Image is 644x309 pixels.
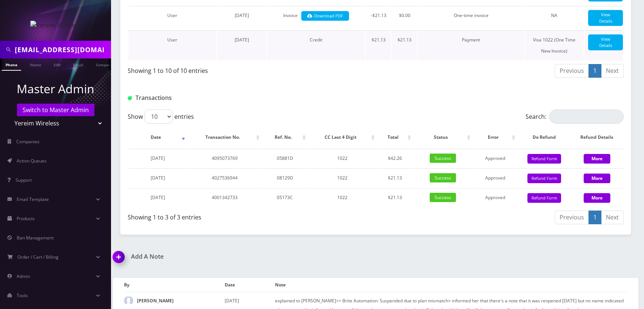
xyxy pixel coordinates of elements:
[69,58,87,70] a: Email
[584,154,610,164] button: More
[418,30,524,60] td: Payment
[555,211,589,224] a: Previous
[262,149,308,168] td: 05881D
[17,292,28,299] span: Tools
[262,127,308,148] th: Ref. No.: activate to sort column ascending
[275,278,627,292] th: Note
[267,6,365,30] td: Invoice
[377,149,413,168] td: $42.26
[26,58,45,70] a: Name
[128,6,217,30] td: User
[262,188,308,207] td: 05173C
[92,58,117,70] a: Company
[128,127,187,148] th: Date: activate to sort column ascending
[50,58,64,70] a: SIM
[235,12,249,19] span: [DATE]
[262,168,308,187] td: 08129D
[526,110,624,124] label: Search:
[430,193,456,202] span: Success
[128,110,194,124] label: Show entries
[473,168,517,187] td: Approved
[588,64,601,78] a: 1
[128,210,370,222] div: Showing 1 to 3 of 3 entries
[571,127,623,148] th: Refund Details
[151,194,165,201] span: [DATE]
[145,110,172,124] select: Showentries
[473,188,517,207] td: Approved
[527,154,561,164] button: Refund Form
[473,127,517,148] th: Error: activate to sort column ascending
[588,211,601,224] a: 1
[430,154,456,163] span: Success
[308,188,376,207] td: 1022
[128,63,370,75] div: Showing 1 to 10 of 10 entries
[308,168,376,187] td: 1022
[30,21,81,30] img: Yereim Wireless
[308,127,376,148] th: CC Last 4 Digit: activate to sort column ascending
[128,96,132,100] img: Transactions
[377,168,413,187] td: $21.13
[584,193,610,203] button: More
[188,188,261,207] td: 4001342733
[430,173,456,182] span: Success
[527,174,561,184] button: Refund Form
[588,10,623,26] a: View Details
[188,168,261,187] td: 4027536944
[16,177,32,183] span: Support
[17,254,58,260] span: Order / Cart / Billing
[473,149,517,168] td: Approved
[225,278,275,292] th: Date
[301,11,349,21] a: Download PDF
[16,138,40,145] span: Companies
[17,273,30,279] span: Admin
[377,127,413,148] th: Total: activate to sort column ascending
[137,298,174,304] strong: [PERSON_NAME]
[366,6,391,30] td: -$21.13
[584,174,610,183] button: More
[17,158,47,164] span: Action Queues
[188,127,261,148] th: Transaction No.: activate to sort column ascending
[525,6,584,30] td: NA
[518,127,570,148] th: Do Refund
[124,278,225,292] th: By
[308,149,376,168] td: 1022
[188,149,261,168] td: 4095073769
[392,30,417,60] td: $21.13
[392,6,417,30] td: $0.00
[128,30,217,60] td: User
[151,175,165,181] span: [DATE]
[17,196,49,202] span: Email Template
[235,37,249,43] span: [DATE]
[413,127,472,148] th: Status: activate to sort column ascending
[17,215,35,222] span: Products
[15,43,109,57] input: Search in Company
[418,6,524,30] td: One-time invoice
[588,34,623,50] a: View Details
[527,193,561,203] button: Refund Form
[151,155,165,161] span: [DATE]
[17,104,94,116] a: Switch to Master Admin
[17,235,54,241] span: Ban Management
[366,30,391,60] td: $21.13
[525,30,584,60] td: Visa 1022 (One Time New Invoice)
[555,64,589,78] a: Previous
[549,110,624,124] input: Search:
[601,211,624,224] a: Next
[377,188,413,207] td: $21.13
[113,253,370,260] a: Add A Note
[128,94,286,101] h1: Transactions
[601,64,624,78] a: Next
[2,58,21,71] a: Phone
[267,30,365,60] td: Credit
